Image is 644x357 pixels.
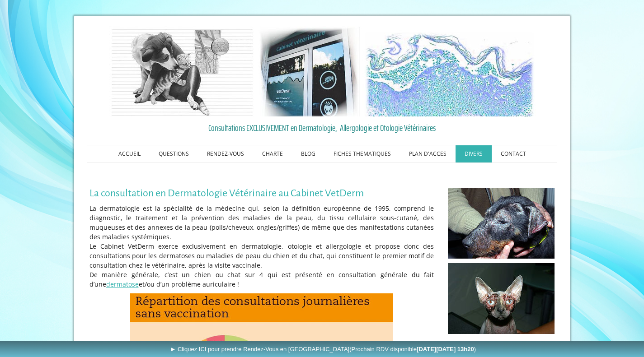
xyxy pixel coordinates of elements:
img: Consultation de Dermatologie chez le chat [448,263,555,334]
a: dermatose [106,280,139,288]
a: ACCUEIL [109,145,150,162]
b: [DATE][DATE] 13h20 [417,346,474,352]
p: Le Cabinet VetDerm exerce exclusivement en dermatologie, otologie et allergologie et propose donc... [89,241,434,270]
span: (Prochain RDV disponible ) [349,346,476,352]
span: ► Cliquez ICI pour prendre Rendez-Vous en [GEOGRAPHIC_DATA] [170,346,476,352]
p: De manière générale, c’est un chien ou chat sur 4 qui est présenté en consultation générale du fa... [89,270,434,289]
a: BLOG [292,145,324,162]
a: Consultations EXCLUSIVEMENT en Dermatologie, Allergologie et Otologie Vétérinaires [89,121,555,134]
img: Consultation de Dermatologie Vétérinaire [448,188,555,259]
a: DIVERS [456,145,492,162]
a: CHARTE [253,145,292,162]
a: CONTACT [492,145,535,162]
h1: La consultation en Dermatologie Vétérinaire au Cabinet VetDerm [89,188,434,199]
p: La dermatologie est la spécialité de la médecine qui, selon la définition européenne de 1995, com... [89,204,434,241]
a: FICHES THEMATIQUES [324,145,400,162]
a: RENDEZ-VOUS [198,145,253,162]
a: QUESTIONS [150,145,198,162]
a: PLAN D'ACCES [400,145,456,162]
